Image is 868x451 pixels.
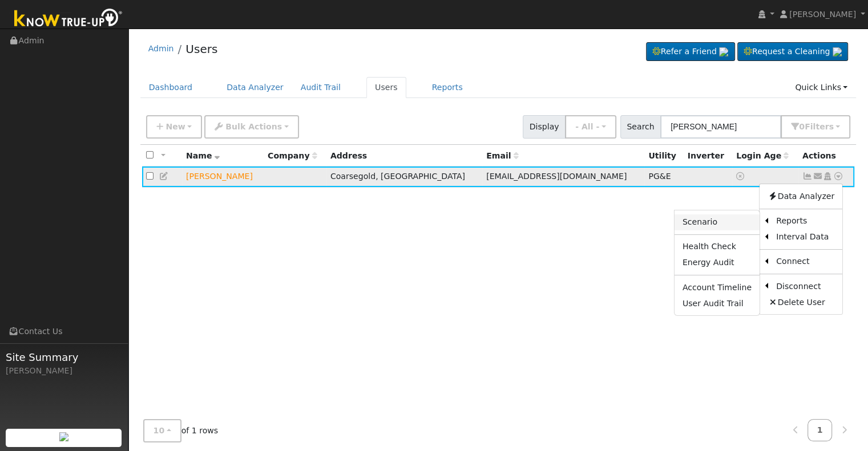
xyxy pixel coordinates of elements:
[486,151,518,160] span: Email
[9,6,128,32] img: Know True-Up
[736,172,746,181] a: No login access
[486,172,627,181] span: [EMAIL_ADDRESS][DOMAIN_NAME]
[182,166,264,188] td: Lead
[802,172,813,181] a: Show Graph
[6,365,122,377] div: [PERSON_NAME]
[675,295,760,311] a: User Audit Trail
[148,44,174,53] a: Admin
[165,122,185,131] span: New
[768,229,842,245] a: Interval Data
[833,170,843,182] a: Other actions
[326,166,482,188] td: Coarsegold, [GEOGRAPHIC_DATA]
[781,115,850,139] button: 0Filters
[736,151,789,160] span: Days since last login
[802,150,850,162] div: Actions
[6,350,122,365] span: Site Summary
[146,115,203,139] button: New
[719,47,728,56] img: retrieve
[648,150,679,162] div: Utility
[225,122,282,131] span: Bulk Actions
[688,150,728,162] div: Inverter
[523,115,566,139] span: Display
[833,47,842,56] img: retrieve
[268,151,317,160] span: Company name
[675,239,760,255] a: Health Check Report
[737,42,848,62] a: Request a Cleaning
[829,122,833,131] span: s
[218,77,292,98] a: Data Analyzer
[154,426,165,435] span: 10
[675,279,760,295] a: Account Timeline Report
[59,432,68,441] img: retrieve
[675,214,760,230] a: Scenario Report
[140,77,201,98] a: Dashboard
[620,115,661,139] span: Search
[648,172,671,181] span: PG&E
[330,150,478,162] div: Address
[159,172,169,181] a: Edit User
[660,115,781,139] input: Search
[646,42,735,62] a: Refer a Friend
[366,77,406,98] a: Users
[786,77,856,98] a: Quick Links
[822,172,833,181] a: Login As
[143,419,181,442] button: 10
[186,151,220,160] span: Name
[760,188,842,204] a: Data Analyzer
[789,10,856,19] span: [PERSON_NAME]
[423,77,471,98] a: Reports
[760,294,842,310] a: Delete User
[204,115,298,139] button: Bulk Actions
[808,419,833,441] a: 1
[768,213,842,229] a: Reports
[185,42,217,56] a: Users
[292,77,349,98] a: Audit Trail
[675,255,760,271] a: Energy Audit Report
[768,254,842,270] a: Connect
[805,122,834,131] span: Filter
[565,115,616,139] button: - All -
[768,278,842,294] a: Disconnect
[143,419,219,442] span: of 1 rows
[813,170,823,182] a: btfresno@att.net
